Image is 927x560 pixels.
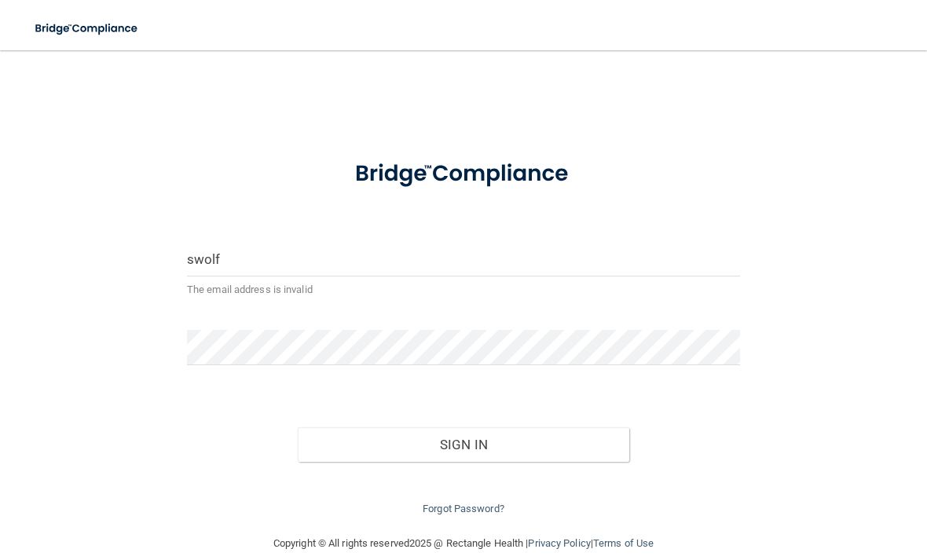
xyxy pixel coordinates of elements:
[187,280,740,299] p: The email address is invalid
[187,241,740,276] input: Email
[24,13,151,45] img: bridge_compliance_login_screen.278c3ca4.svg
[298,427,629,462] button: Sign In
[593,537,654,549] a: Terms of Use
[423,503,504,514] a: Forgot Password?
[528,537,590,549] a: Privacy Policy
[332,145,596,203] img: bridge_compliance_login_screen.278c3ca4.svg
